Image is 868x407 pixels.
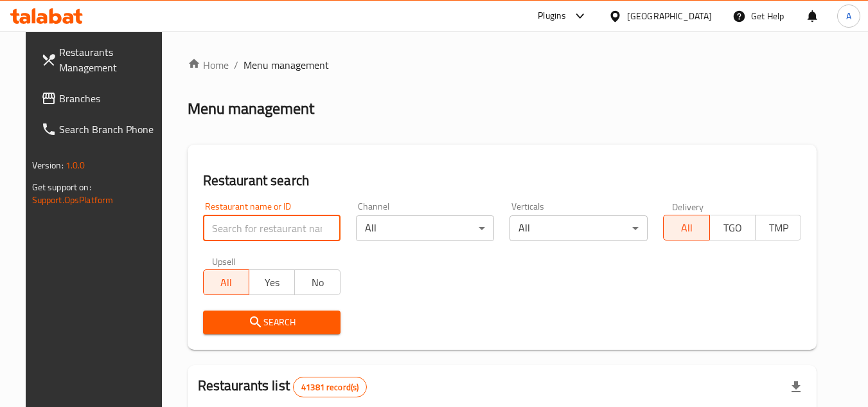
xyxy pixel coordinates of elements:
h2: Restaurant search [203,171,802,190]
div: All [356,215,494,241]
div: All [509,215,648,241]
span: Yes [254,273,290,292]
span: Branches [59,91,161,106]
a: Home [188,57,229,73]
a: Branches [31,83,171,114]
span: TGO [715,219,750,237]
span: A [846,9,851,23]
span: Get support on: [32,179,91,195]
a: Restaurants Management [31,37,171,83]
span: 1.0.0 [66,157,85,174]
li: / [234,57,238,73]
span: All [209,273,244,292]
span: No [300,273,335,292]
a: Search Branch Phone [31,114,171,145]
span: TMP [761,219,796,237]
div: [GEOGRAPHIC_DATA] [627,9,712,23]
h2: Menu management [188,98,314,119]
div: Total records count [293,377,367,397]
input: Search for restaurant name or ID.. [203,215,341,241]
button: TMP [755,215,801,240]
div: Plugins [538,8,566,24]
button: Yes [249,269,295,295]
span: Search Branch Phone [59,122,161,137]
span: All [669,219,704,237]
a: Support.OpsPlatform [32,192,114,208]
button: All [203,269,249,295]
span: Version: [32,157,64,174]
span: Search [213,314,331,330]
label: Upsell [212,257,236,266]
button: All [663,215,709,240]
button: No [294,269,341,295]
div: Export file [781,372,811,402]
h2: Restaurants list [198,376,368,397]
label: Delivery [672,202,704,211]
span: Restaurants Management [59,44,161,75]
nav: breadcrumb [188,57,817,73]
span: 41381 record(s) [294,381,366,393]
button: TGO [709,215,756,240]
span: Menu management [244,57,329,73]
button: Search [203,311,341,334]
